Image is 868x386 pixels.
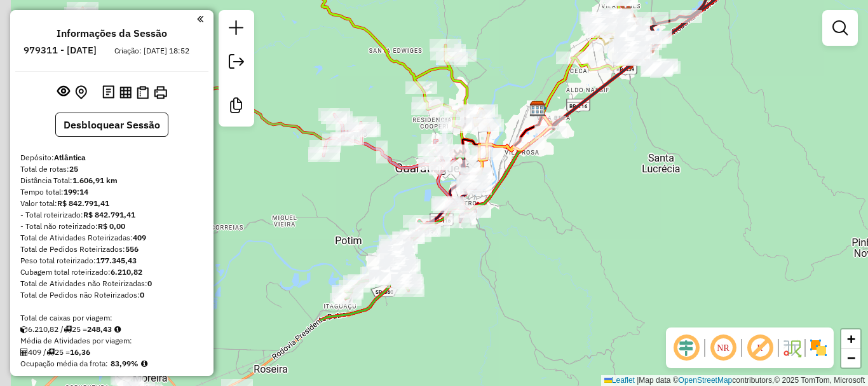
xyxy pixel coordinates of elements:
[151,83,170,102] button: Imprimir Rotas
[111,359,139,368] strong: 83,99%
[20,232,203,244] div: Total de Atividades Roteirizadas:
[57,27,167,39] h4: Informações da Sessão
[20,289,203,301] div: Total de Pedidos não Roteirizados:
[54,153,86,162] strong: Atlântica
[20,221,203,232] div: - Total não roteirizado:
[20,152,203,163] div: Depósito:
[708,333,738,363] span: Ocultar NR
[117,83,134,100] button: Visualizar relatório de Roteirização
[847,331,855,347] span: +
[111,267,142,277] strong: 6.210,82
[20,198,203,209] div: Valor total:
[827,15,853,41] a: Exibir filtros
[140,290,144,300] strong: 0
[20,348,28,356] i: Total de Atividades
[134,83,151,102] button: Visualizar Romaneio
[20,163,203,175] div: Total de rotas:
[224,93,249,121] a: Criar modelo
[114,326,121,333] i: Meta Caixas/viagem: 1,00 Diferença: 247,43
[20,209,203,221] div: - Total roteirizado:
[57,198,109,208] strong: R$ 842.791,41
[87,324,112,334] strong: 248,43
[64,326,72,333] i: Total de rotas
[224,15,249,44] a: Nova sessão e pesquisa
[841,348,860,368] a: Zoom out
[841,329,860,348] a: Zoom in
[98,221,125,231] strong: R$ 0,00
[20,266,203,278] div: Cubagem total roteirizado:
[100,83,117,102] button: Logs desbloquear sessão
[147,279,152,288] strong: 0
[604,376,635,385] a: Leaflet
[125,244,139,254] strong: 556
[20,186,203,198] div: Tempo total:
[679,376,733,385] a: OpenStreetMap
[70,347,90,357] strong: 16,36
[109,45,194,57] div: Criação: [DATE] 18:52
[69,164,78,174] strong: 25
[808,338,829,358] img: Exibir/Ocultar setores
[72,83,90,102] button: Centralizar mapa no depósito ou ponto de apoio
[637,376,639,385] span: |
[55,113,168,137] button: Desbloquear Sessão
[197,11,203,26] a: Clique aqui para minimizar o painel
[601,375,868,386] div: Map data © contributors,© 2025 TomTom, Microsoft
[20,324,203,335] div: 6.210,82 / 25 =
[55,82,72,102] button: Exibir sessão original
[64,187,88,196] strong: 199:14
[72,176,118,185] strong: 1.606,91 km
[847,350,855,366] span: −
[20,278,203,289] div: Total de Atividades não Roteirizadas:
[782,338,802,358] img: Fluxo de ruas
[745,333,775,363] span: Exibir rótulo
[20,312,203,324] div: Total de caixas por viagem:
[529,100,546,117] img: Atlântica
[20,347,203,358] div: 409 / 25 =
[671,333,702,363] span: Ocultar deslocamento
[141,360,147,368] em: Média calculada utilizando a maior ocupação (%Peso ou %Cubagem) de cada rota da sessão. Rotas cro...
[133,233,146,242] strong: 409
[83,210,135,219] strong: R$ 842.791,41
[24,45,97,56] h6: 979311 - [DATE]
[224,49,249,78] a: Exportar sessão
[20,175,203,186] div: Distância Total:
[20,244,203,255] div: Total de Pedidos Roteirizados:
[46,348,55,356] i: Total de rotas
[96,256,137,265] strong: 177.345,43
[20,255,203,266] div: Peso total roteirizado:
[20,359,108,368] span: Ocupação média da frota:
[20,326,28,333] i: Cubagem total roteirizado
[20,335,203,347] div: Média de Atividades por viagem:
